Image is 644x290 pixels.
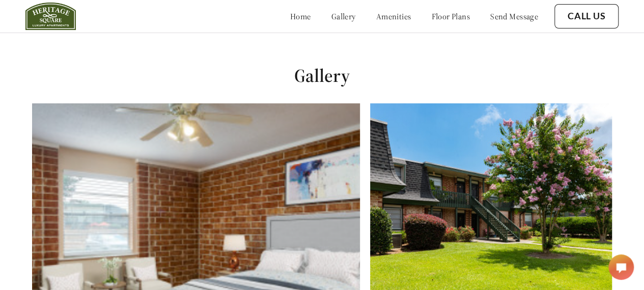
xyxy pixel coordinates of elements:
button: Call Us [554,4,619,28]
a: amenities [376,11,411,21]
a: gallery [331,11,356,21]
a: floor plans [431,11,470,21]
a: Call Us [568,11,605,22]
a: home [290,11,311,21]
img: heritage_square_logo.jpg [25,3,76,30]
a: send message [490,11,538,21]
